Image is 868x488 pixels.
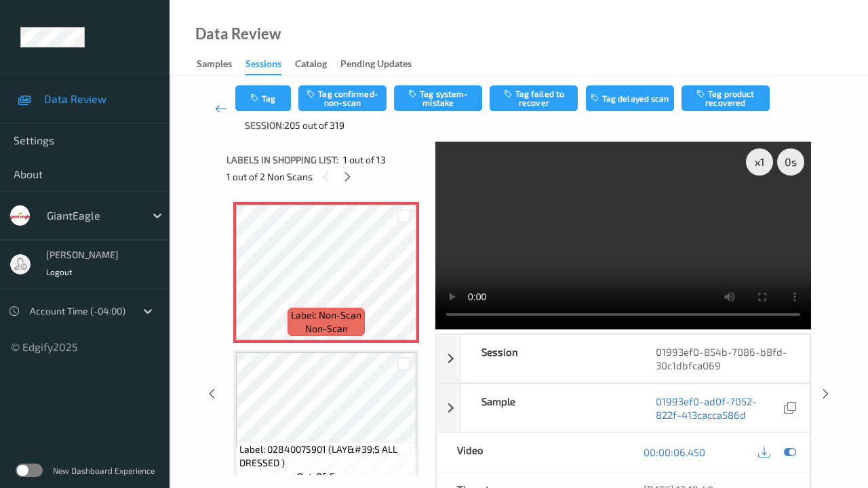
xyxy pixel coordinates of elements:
span: 205 out of 319 [284,119,344,132]
div: x 1 [746,148,773,176]
div: Sample [461,384,635,432]
div: Video [437,433,623,472]
button: Tag product recovered [682,85,770,111]
a: Sessions [245,55,295,75]
div: Session [461,335,635,382]
div: 0 s [777,148,804,176]
button: Tag [235,85,291,111]
button: Tag system-mistake [394,85,482,111]
div: Samples [197,57,232,74]
div: Catalog [295,57,327,74]
div: Sample01993ef0-ad0f-7052-822f-413cacca586d [436,384,810,432]
div: Data Review [195,27,281,41]
span: Label: Non-Scan [291,308,361,322]
a: 00:00:06.450 [644,445,705,459]
a: Samples [197,55,245,74]
button: Tag failed to recover [490,85,578,111]
span: non-scan [305,322,348,335]
span: Session: [245,119,284,132]
span: 1 out of 13 [343,153,386,167]
div: Sessions [245,57,281,75]
button: Tag delayed scan [586,85,674,111]
button: Tag confirmed-non-scan [298,85,387,111]
div: Pending Updates [340,57,412,74]
a: Catalog [295,55,340,74]
div: 01993ef0-854b-7086-b8fd-30c1dbfca069 [635,335,810,382]
a: Pending Updates [340,55,425,74]
span: out-of-scope [297,470,356,483]
span: Label: 02840075901 (LAY&#39;S ALL DRESSED ) [239,443,413,470]
div: 1 out of 2 Non Scans [226,168,426,185]
a: 01993ef0-ad0f-7052-822f-413cacca586d [656,394,781,422]
div: Session01993ef0-854b-7086-b8fd-30c1dbfca069 [436,334,810,383]
span: Labels in shopping list: [226,153,338,167]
